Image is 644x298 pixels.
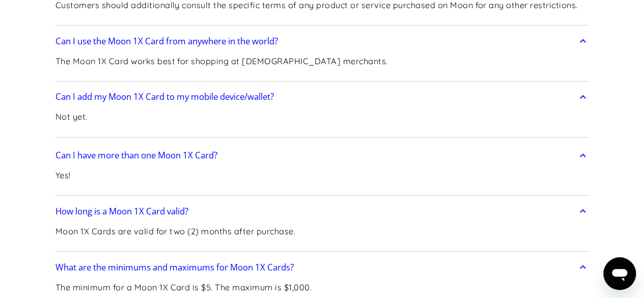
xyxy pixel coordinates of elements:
a: How long is a Moon 1X Card valid? [55,201,589,222]
a: What are the minimums and maximums for Moon 1X Cards? [55,257,589,278]
iframe: Knop om het berichtenvenster te openen [603,257,636,290]
a: Can I add my Moon 1X Card to my mobile device/wallet? [55,86,589,107]
h2: How long is a Moon 1X Card valid? [55,206,188,216]
p: Not yet. [55,111,88,123]
h2: Can I use the Moon 1X Card from anywhere in the world? [55,36,278,46]
h2: Can I add my Moon 1X Card to my mobile device/wallet? [55,92,274,102]
h2: Can I have more than one Moon 1X Card? [55,150,217,160]
h2: What are the minimums and maximums for Moon 1X Cards? [55,262,294,273]
a: Can I have more than one Moon 1X Card? [55,145,589,166]
p: The minimum for a Moon 1X Card is $5. The maximum is $1,000. [55,281,589,294]
a: Can I use the Moon 1X Card from anywhere in the world? [55,31,589,52]
p: Yes! [55,169,71,182]
p: The Moon 1X Card works best for shopping at [DEMOGRAPHIC_DATA] merchants. [55,55,388,68]
p: Moon 1X Cards are valid for two (2) months after purchase. [55,225,296,238]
